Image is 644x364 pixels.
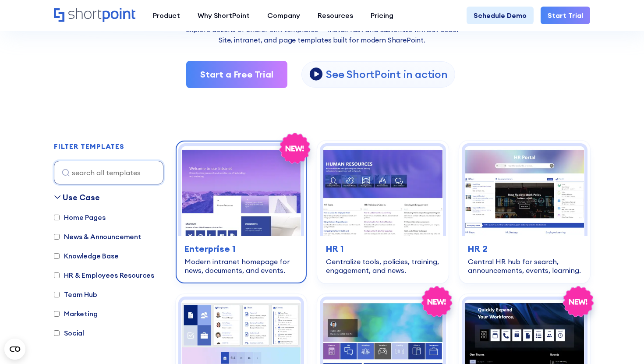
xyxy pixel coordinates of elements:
p: See ShortPoint in action [326,67,447,81]
div: Central HR hub for search, announcements, events, learning. [468,257,581,275]
h3: Enterprise 1 [184,242,298,255]
input: Team Hub [54,292,60,297]
div: Resources [318,10,353,21]
a: Resources [309,7,362,24]
a: Start a Free Trial [186,61,287,88]
a: HR 2 - HR Intranet Portal: Central HR hub for search, announcements, events, learning.HR 2Central... [459,141,590,283]
label: Home Pages [54,212,105,223]
div: Modern intranet homepage for news, documents, and events. [184,257,298,275]
img: Enterprise 1 – SharePoint Homepage Design: Modern intranet homepage for news, documents, and events. [181,146,301,236]
div: Pricing [371,10,393,21]
h3: HR 1 [326,242,439,255]
div: Centralize tools, policies, training, engagement, and news. [326,257,439,275]
div: Company [267,10,300,21]
input: Home Pages [54,215,60,220]
div: Product [153,10,180,21]
img: HR 2 - HR Intranet Portal: Central HR hub for search, announcements, events, learning. [465,146,584,236]
a: Company [258,7,309,24]
label: Marketing [54,308,98,319]
input: Social [54,330,60,336]
div: Use Case [63,191,100,203]
img: HR 1 – Human Resources Template: Centralize tools, policies, training, engagement, and news. [323,146,442,236]
input: search all templates [54,161,163,184]
label: Team Hub [54,289,97,300]
input: Marketing [54,311,60,317]
input: Knowledge Base [54,253,60,259]
a: Pricing [362,7,402,24]
a: Home [54,8,135,23]
label: HR & Employees Resources [54,270,154,280]
p: Explore dozens of SharePoint templates — install fast and customize without code. Site, intranet,... [54,24,590,45]
label: News & Announcement [54,231,142,242]
a: open lightbox [301,61,455,88]
a: Enterprise 1 – SharePoint Homepage Design: Modern intranet homepage for news, documents, and even... [176,141,307,283]
input: HR & Employees Resources [54,272,60,278]
label: Knowledge Base [54,251,119,261]
a: Schedule Demo [467,7,534,24]
h2: FILTER TEMPLATES [54,143,124,151]
button: Open CMP widget [4,339,25,360]
a: Product [144,7,189,24]
iframe: Chat Widget [486,262,644,364]
a: Why ShortPoint [189,7,258,24]
input: News & Announcement [54,234,60,240]
h3: HR 2 [468,242,581,255]
div: Why ShortPoint [198,10,250,21]
label: Social [54,328,84,338]
a: HR 1 – Human Resources Template: Centralize tools, policies, training, engagement, and news.HR 1C... [317,141,448,283]
a: Start Trial [541,7,590,24]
